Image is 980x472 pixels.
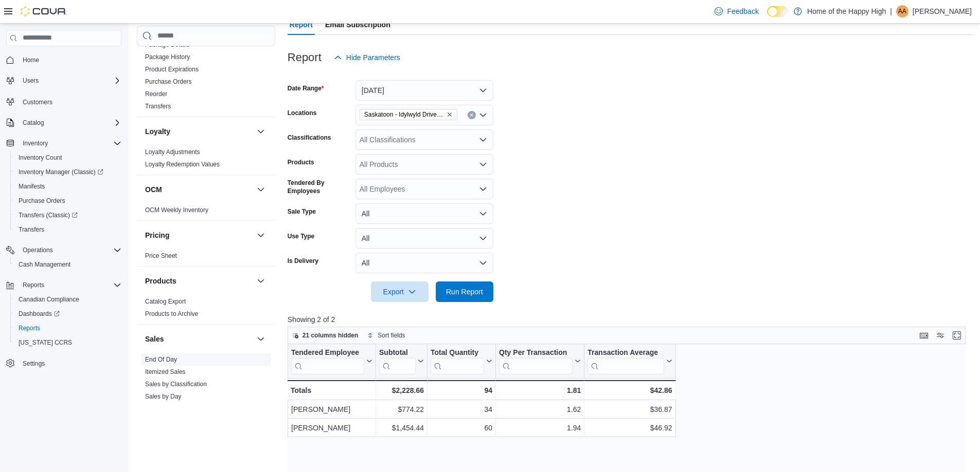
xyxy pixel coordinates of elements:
a: Transfers (Classic) [10,208,126,222]
div: $46.92 [587,422,672,434]
div: [PERSON_NAME] [291,403,372,416]
span: 21 columns hidden [302,331,359,339]
span: Catalog Export [145,297,186,306]
button: Export [371,281,429,302]
label: Is Delivery [288,257,318,265]
button: Products [145,276,253,286]
button: Total Quantity [431,348,492,374]
span: Washington CCRS [14,336,121,349]
span: Inventory Count [14,152,121,164]
button: Cash Management [10,257,126,272]
h3: Report [288,51,322,64]
span: Inventory Manager (Classic) [14,166,121,178]
a: Settings [19,357,49,370]
span: Feedback [727,6,758,16]
button: Loyalty [255,125,267,138]
button: Catalog [2,116,126,130]
a: Reports [14,322,44,334]
button: [US_STATE] CCRS [10,335,126,350]
span: Hide Parameters [346,52,400,63]
h3: OCM [145,184,162,195]
button: All [355,253,493,273]
h3: Sales [145,334,164,344]
span: Export [377,281,422,302]
a: Sales by Classification [145,381,207,388]
p: Home of the Happy High [807,5,886,17]
span: Operations [19,244,121,256]
span: Inventory Manager (Classic) [19,168,103,176]
span: Purchase Orders [14,195,121,207]
a: Feedback [710,1,762,22]
button: Pricing [255,229,267,241]
button: Open list of options [479,185,487,193]
div: $1,454.44 [379,422,424,434]
span: Cash Management [14,258,121,271]
p: | [890,5,892,17]
label: Sale Type [288,207,316,216]
a: Products to Archive [145,310,198,317]
span: Catalog [19,117,121,129]
div: [PERSON_NAME] [291,422,372,434]
div: $36.87 [587,403,672,416]
a: Home [19,54,43,66]
button: Users [2,73,126,88]
div: Subtotal [379,348,416,358]
button: Settings [2,356,126,371]
label: Date Range [288,84,324,92]
span: Reports [19,324,40,332]
button: Home [2,52,126,67]
span: Purchase Orders [19,197,65,205]
div: Subtotal [379,348,416,374]
span: Package History [145,53,190,61]
button: Subtotal [379,348,424,374]
button: Loyalty [145,126,253,137]
label: Locations [288,109,317,117]
div: $42.86 [587,384,672,397]
span: Products to Archive [145,310,198,318]
div: Products [137,295,275,324]
span: Reports [14,322,121,334]
span: Dashboards [19,310,60,318]
a: Inventory Manager (Classic) [14,166,108,178]
a: Itemized Sales [145,368,186,375]
span: [US_STATE] CCRS [19,338,72,347]
h3: Products [145,276,176,286]
a: Dashboards [14,308,64,320]
span: Canadian Compliance [14,293,121,306]
span: Loyalty Redemption Values [145,160,220,168]
a: Catalog Export [145,298,186,305]
span: Home [23,56,39,64]
button: Run Report [436,281,493,302]
span: Reorder [145,90,167,98]
label: Products [288,158,314,166]
div: Qty Per Transaction [499,348,573,358]
a: Reorder [145,90,167,98]
nav: Complex example [6,48,121,398]
button: Sales [255,333,267,345]
span: Reports [23,281,44,289]
button: 21 columns hidden [288,329,363,342]
a: Customers [19,96,57,108]
span: Transfers (Classic) [14,209,121,221]
span: Users [19,74,121,87]
button: Sort fields [363,329,409,342]
button: Open list of options [479,111,487,119]
button: [DATE] [355,80,493,101]
button: Reports [19,279,48,291]
button: Tendered Employee [291,348,372,374]
a: Dashboards [10,307,126,321]
a: Loyalty Adjustments [145,148,200,156]
span: Home [19,53,121,66]
span: Catalog [23,119,44,127]
div: 1.81 [499,384,581,397]
a: Manifests [14,180,49,193]
span: Email Subscription [325,14,390,35]
a: OCM Weekly Inventory [145,206,208,214]
h3: Loyalty [145,126,170,137]
a: Purchase Orders [145,78,192,85]
button: Manifests [10,179,126,194]
span: Transfers [145,102,171,110]
span: Cash Management [19,260,70,269]
button: All [355,203,493,224]
a: Inventory Manager (Classic) [10,165,126,179]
